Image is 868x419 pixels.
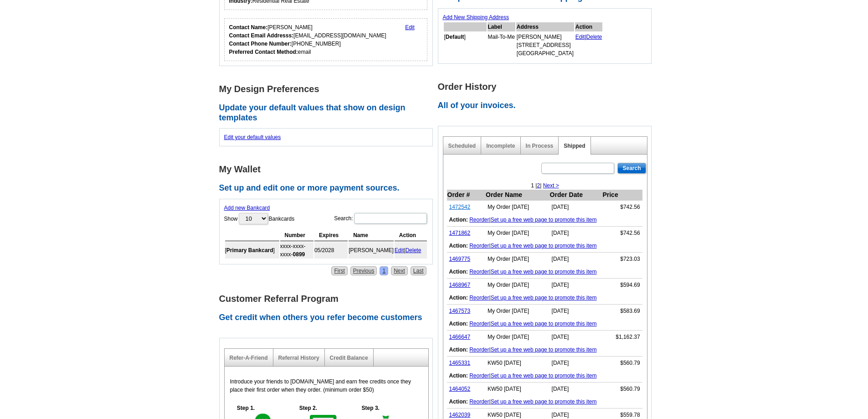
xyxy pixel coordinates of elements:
a: Next > [543,182,559,189]
td: KW50 [DATE] [485,383,550,396]
th: Address [516,22,574,31]
a: Delete [586,34,602,40]
a: Add New Shipping Address [443,14,509,21]
a: Referral History [278,355,319,361]
td: [ ] [225,242,279,259]
td: | [447,317,642,331]
td: $560.79 [602,383,642,396]
strong: Contact Name: [229,24,268,31]
a: Reorder [469,295,489,301]
a: 2 [537,182,540,189]
td: [DATE] [550,201,602,214]
td: $742.56 [602,201,642,214]
a: Reorder [469,372,489,379]
a: Last [411,266,426,275]
div: [PERSON_NAME] [EMAIL_ADDRESS][DOMAIN_NAME] [PHONE_NUMBER] email [229,23,386,56]
a: Reorder [469,398,489,405]
b: Action: [449,398,468,405]
td: [ ] [444,32,487,58]
td: $1,162.37 [602,331,642,344]
a: Reorder [469,217,489,223]
h2: Get credit when others you refer become customers [219,313,438,323]
h2: All of your invoices. [438,101,657,111]
td: | [447,291,642,305]
a: 1465331 [449,360,471,366]
th: Price [602,190,642,201]
a: Set up a free web page to promote this item [491,217,597,223]
td: My Order [DATE] [485,305,550,318]
select: ShowBankcards [239,213,268,224]
a: Reorder [469,269,489,275]
b: Action: [449,269,468,275]
label: Show Bankcards [224,212,295,225]
a: Reorder [469,347,489,353]
a: Set up a free web page to promote this item [491,372,597,379]
td: | [447,343,642,357]
h5: Step 1. [232,404,260,412]
td: [DATE] [550,227,602,240]
h5: Step 3. [357,404,384,412]
td: My Order [DATE] [485,201,550,214]
a: 1467573 [449,308,471,314]
a: 1466647 [449,334,471,340]
td: Mail-To-Me [488,32,515,58]
th: Order Name [485,190,550,201]
th: Action [395,230,427,241]
td: [DATE] [550,357,602,370]
a: Add new Bankcard [224,205,270,211]
a: 1471862 [449,230,471,236]
a: Set up a free web page to promote this item [491,243,597,249]
a: 1 [380,266,388,275]
th: Action [575,22,603,31]
a: 1469775 [449,256,471,262]
td: [DATE] [550,331,602,344]
th: Expires [314,230,348,241]
td: | [447,239,642,253]
b: Action: [449,347,468,353]
a: First [331,266,347,275]
a: Set up a free web page to promote this item [491,347,597,353]
a: Delete [406,247,421,253]
td: | [447,213,642,227]
a: Shipped [564,143,585,149]
h2: Update your default values that show on design templates [219,103,438,123]
a: Reorder [469,243,489,249]
label: Search: [334,212,427,225]
strong: Contact Phone Number: [229,41,292,47]
input: Search [617,163,646,174]
b: Primary Bankcard [226,247,273,253]
input: Search: [354,213,427,224]
b: Action: [449,217,468,223]
h1: My Design Preferences [219,84,438,94]
div: Who should we contact regarding order issues? [224,18,428,61]
b: Action: [449,243,468,249]
strong: 0899 [293,251,305,258]
td: | [447,265,642,279]
a: 1468967 [449,282,471,288]
td: 05/2028 [314,242,348,259]
h5: Step 2. [294,404,322,412]
a: Refer-A-Friend [230,355,268,361]
a: Edit [405,24,415,31]
td: [PERSON_NAME] [349,242,394,259]
a: Reorder [469,321,489,327]
th: Label [488,22,515,31]
b: Default [446,34,464,40]
a: Set up a free web page to promote this item [491,398,597,405]
p: Introduce your friends to [DOMAIN_NAME] and earn free credits once they place their first order w... [230,378,423,394]
td: My Order [DATE] [485,331,550,344]
h2: Set up and edit one or more payment sources. [219,183,438,193]
td: $560.79 [602,357,642,370]
a: Set up a free web page to promote this item [491,269,597,275]
td: [DATE] [550,253,602,266]
h1: Order History [438,82,657,92]
a: Scheduled [448,143,476,149]
b: Action: [449,295,468,301]
b: Action: [449,321,468,327]
td: $594.69 [602,279,642,292]
a: 1462039 [449,412,471,418]
div: 1 | | [443,181,647,190]
strong: Contact Email Addresss: [229,32,294,39]
td: | [395,242,427,259]
b: Action: [449,372,468,379]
